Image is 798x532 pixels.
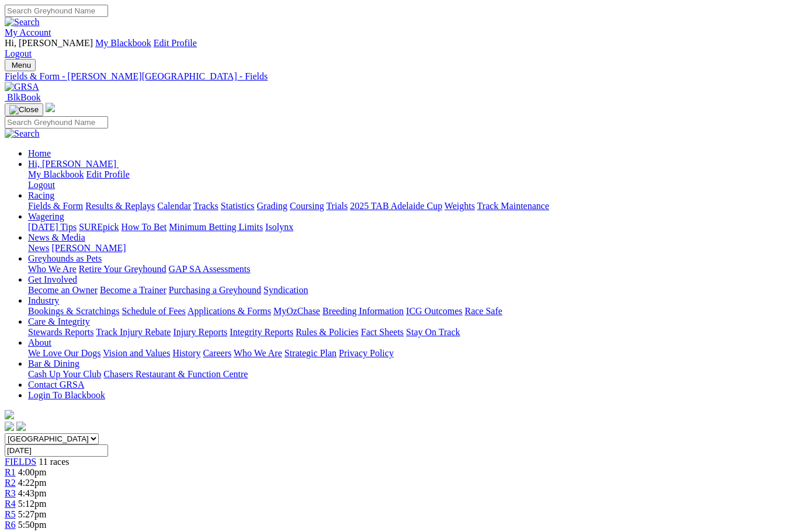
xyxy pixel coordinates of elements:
span: 4:43pm [18,488,47,498]
a: We Love Our Dogs [28,348,100,358]
a: Privacy Policy [339,348,394,358]
img: Search [5,128,40,139]
a: Who We Are [28,264,77,274]
a: Race Safe [464,306,502,316]
a: Vision and Values [103,348,170,358]
input: Search [5,5,108,17]
div: About [28,348,793,359]
a: Cash Up Your Club [28,369,101,379]
a: Become an Owner [28,285,98,295]
a: Coursing [290,201,324,211]
a: R5 [5,509,16,519]
a: Stewards Reports [28,327,93,337]
a: Integrity Reports [230,327,293,337]
a: Grading [257,201,287,211]
img: Search [5,17,40,27]
a: Calendar [157,201,191,211]
a: Edit Profile [154,38,197,48]
a: Racing [28,190,54,200]
a: SUREpick [79,222,119,232]
span: 5:50pm [18,520,47,530]
div: Greyhounds as Pets [28,264,793,274]
span: 5:27pm [18,509,47,519]
img: facebook.svg [5,422,14,431]
a: Retire Your Greyhound [79,264,166,274]
a: GAP SA Assessments [169,264,251,274]
a: Home [28,148,51,158]
a: Trials [326,201,348,211]
a: R1 [5,467,16,477]
img: logo-grsa-white.png [46,103,55,112]
a: 2025 TAB Adelaide Cup [350,201,442,211]
a: MyOzChase [273,306,320,316]
span: 4:00pm [18,467,47,477]
button: Toggle navigation [5,59,36,71]
div: Care & Integrity [28,327,793,338]
a: R4 [5,499,16,509]
a: [DATE] Tips [28,222,77,232]
div: Wagering [28,222,793,232]
a: History [172,348,200,358]
a: Statistics [221,201,255,211]
a: Become a Trainer [100,285,166,295]
a: Isolynx [265,222,293,232]
a: News & Media [28,232,85,242]
img: logo-grsa-white.png [5,410,14,419]
a: Logout [28,180,55,190]
a: About [28,338,51,347]
a: My Account [5,27,51,37]
a: How To Bet [122,222,167,232]
a: Bar & Dining [28,359,79,368]
a: Results & Replays [85,201,155,211]
a: Chasers Restaurant & Function Centre [103,369,248,379]
div: Hi, [PERSON_NAME] [28,169,793,190]
a: Breeding Information [322,306,404,316]
a: Track Injury Rebate [96,327,171,337]
a: R6 [5,520,16,530]
a: Minimum Betting Limits [169,222,263,232]
a: Stay On Track [406,327,460,337]
a: Fact Sheets [361,327,404,337]
a: Careers [203,348,231,358]
span: 4:22pm [18,478,47,488]
a: News [28,243,49,253]
a: My Blackbook [28,169,84,179]
span: Hi, [PERSON_NAME] [5,38,93,48]
a: Purchasing a Greyhound [169,285,261,295]
img: GRSA [5,82,39,92]
div: Bar & Dining [28,369,793,380]
a: Login To Blackbook [28,390,105,400]
a: Syndication [263,285,308,295]
a: Who We Are [234,348,282,358]
a: R3 [5,488,16,498]
a: Contact GRSA [28,380,84,390]
a: Strategic Plan [284,348,336,358]
input: Search [5,116,108,128]
a: Bookings & Scratchings [28,306,119,316]
span: Hi, [PERSON_NAME] [28,159,116,169]
div: News & Media [28,243,793,253]
span: 5:12pm [18,499,47,509]
a: Fields & Form - [PERSON_NAME][GEOGRAPHIC_DATA] - Fields [5,71,793,82]
a: BlkBook [5,92,41,102]
a: Tracks [193,201,218,211]
button: Toggle navigation [5,103,43,116]
div: Racing [28,201,793,211]
div: Industry [28,306,793,317]
a: Greyhounds as Pets [28,253,102,263]
a: Fields & Form [28,201,83,211]
a: Rules & Policies [296,327,359,337]
a: Schedule of Fees [122,306,185,316]
a: R2 [5,478,16,488]
a: Applications & Forms [188,306,271,316]
input: Select date [5,444,108,457]
span: Menu [12,61,31,69]
a: My Blackbook [95,38,151,48]
a: Logout [5,48,32,58]
img: twitter.svg [16,422,26,431]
